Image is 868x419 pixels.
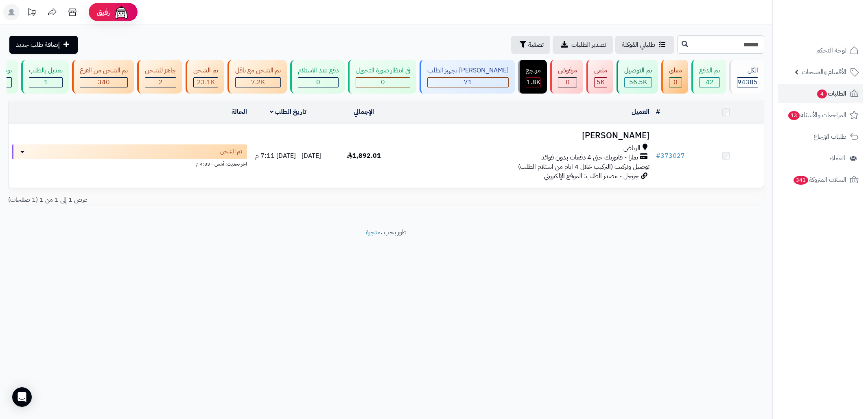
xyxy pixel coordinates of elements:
a: متجرة [366,227,380,237]
span: طلبات الإرجاع [813,131,846,142]
div: 0 [669,78,682,87]
div: 7223 [236,78,280,87]
div: تعديل بالطلب [29,66,63,75]
a: في انتظار صورة التحويل 0 [346,60,418,94]
div: تم الشحن [193,66,218,75]
span: تصدير الطلبات [571,40,606,50]
span: 71 [464,77,472,87]
a: تم الشحن من الفرع 340 [70,60,136,94]
a: # [656,107,660,117]
a: مرتجع 1.8K [516,60,549,94]
div: 56470 [625,78,652,87]
a: الكل94385 [728,60,766,94]
span: 0 [316,77,320,87]
a: الإجمالي [354,107,374,117]
span: طلباتي المُوكلة [622,40,655,50]
a: [PERSON_NAME] تجهيز الطلب 71 [418,60,516,94]
div: ملغي [594,66,607,75]
a: تم التوصيل 56.5K [615,60,660,94]
span: # [656,151,660,161]
span: العملاء [829,153,845,164]
span: السلات المتروكة [793,174,846,185]
a: الطلبات4 [778,84,863,103]
div: 1 [29,78,62,87]
span: تمارا - فاتورتك حتى 4 دفعات بدون فوائد [541,153,638,162]
span: الأقسام والمنتجات [802,66,846,78]
div: 23105 [194,78,218,87]
span: 0 [673,77,678,87]
div: مرتجع [526,66,541,75]
div: تم الدفع [699,66,720,75]
span: لوحة التحكم [816,45,846,56]
a: تم الشحن 23.1K [184,60,226,94]
span: الرياض [623,144,641,153]
span: [DATE] - [DATE] 7:11 م [255,151,321,161]
span: 13 [788,111,800,120]
span: 4 [817,89,827,99]
span: توصيل وتركيب (التركيب خلال 4 ايام من استلام الطلب) [518,162,649,172]
a: السلات المتروكة341 [778,170,863,190]
a: طلباتي المُوكلة [615,36,674,54]
div: جاهز للشحن [145,66,176,75]
div: مرفوض [558,66,577,75]
a: لوحة التحكم [778,41,863,60]
span: 7.2K [251,77,265,87]
span: رفيق [97,7,110,17]
a: إضافة طلب جديد [9,36,78,54]
img: logo-2.png [813,6,860,23]
div: تم التوصيل [624,66,652,75]
div: اخر تحديث: أمس - 4:33 م [12,159,247,168]
div: 340 [80,78,127,87]
a: معلق 0 [660,60,690,94]
a: تم الشحن مع ناقل 7.2K [226,60,289,94]
button: تصفية [511,36,550,54]
img: ai-face.png [113,4,129,20]
a: تحديثات المنصة [22,4,42,22]
span: 1.8K [527,77,540,87]
span: 341 [793,175,809,185]
div: في انتظار صورة التحويل [356,66,410,75]
div: 0 [356,78,410,87]
div: 42 [700,78,719,87]
span: 0 [566,77,570,87]
div: دفع عند الاستلام [298,66,339,75]
div: 2 [145,78,176,87]
span: المراجعات والأسئلة [787,109,846,121]
div: 0 [298,78,338,87]
a: طلبات الإرجاع [778,127,863,146]
div: 0 [558,78,577,87]
span: 2 [159,77,163,87]
span: 23.1K [197,77,215,87]
div: [PERSON_NAME] تجهيز الطلب [427,66,509,75]
div: تم الشحن مع ناقل [235,66,281,75]
span: 0 [381,77,385,87]
a: تم الدفع 42 [690,60,728,94]
h3: [PERSON_NAME] [404,131,649,140]
div: تم الشحن من الفرع [80,66,128,75]
a: مرفوض 0 [549,60,585,94]
a: تاريخ الطلب [270,107,307,117]
span: جوجل - مصدر الطلب: الموقع الإلكتروني [544,171,639,181]
span: 56.5K [629,77,647,87]
span: 1,892.01 [347,151,381,161]
span: تم الشحن [220,148,242,156]
span: 42 [706,77,714,87]
span: إضافة طلب جديد [16,40,60,50]
span: الطلبات [816,88,846,99]
a: تعديل بالطلب 1 [20,60,70,94]
a: الحالة [232,107,247,117]
div: 71 [428,78,508,87]
span: 5K [597,77,605,87]
a: العميل [632,107,649,117]
a: #373027 [656,151,685,161]
div: معلق [669,66,682,75]
div: 1806 [526,78,540,87]
a: العملاء [778,148,863,168]
span: 1 [44,77,48,87]
div: عرض 1 إلى 1 من 1 (1 صفحات) [2,195,386,205]
a: تصدير الطلبات [553,36,613,54]
div: الكل [737,66,758,75]
span: 94385 [737,77,758,87]
div: Open Intercom Messenger [12,387,32,407]
span: تصفية [528,40,544,50]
